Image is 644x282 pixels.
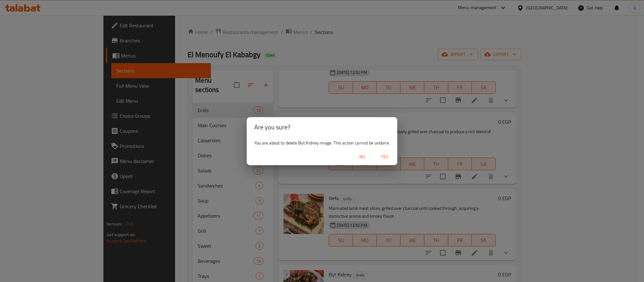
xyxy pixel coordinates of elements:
button: Yes [375,151,395,163]
span: No [355,153,370,161]
div: You are about to delete Byt Kidney image. This action cannot be undone. [247,137,397,149]
h2: Are you sure? [254,122,390,132]
button: No [352,151,372,163]
span: Yes [377,153,392,161]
